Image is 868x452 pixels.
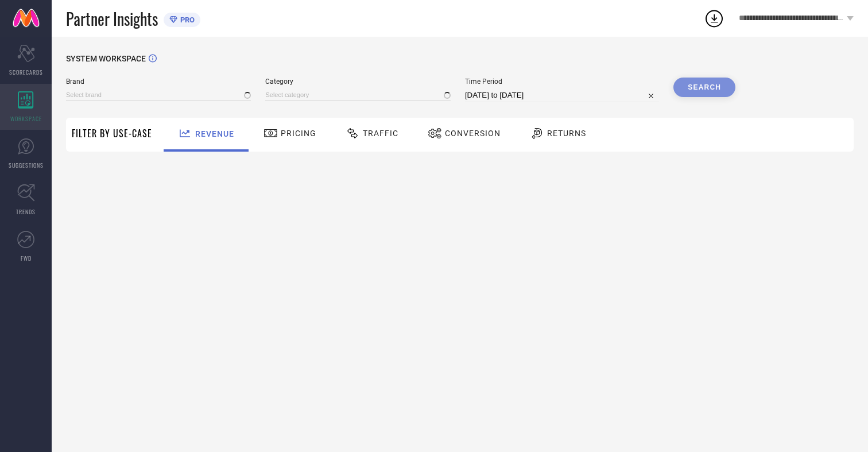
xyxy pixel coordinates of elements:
[265,89,450,101] input: Select category
[281,129,316,138] span: Pricing
[9,68,43,76] span: SCORECARDS
[16,207,36,216] span: TRENDS
[66,54,146,63] span: SYSTEM WORKSPACE
[66,78,251,86] span: Brand
[21,254,32,262] span: FWD
[363,129,398,138] span: Traffic
[66,7,158,30] span: Partner Insights
[465,78,659,86] span: Time Period
[465,88,659,102] input: Select time period
[195,129,234,138] span: Revenue
[547,129,586,138] span: Returns
[704,8,724,29] div: Open download list
[265,78,450,86] span: Category
[10,114,42,123] span: WORKSPACE
[66,89,251,101] input: Select brand
[177,16,195,24] span: PRO
[72,126,152,140] span: Filter By Use-Case
[445,129,501,138] span: Conversion
[9,161,44,169] span: SUGGESTIONS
